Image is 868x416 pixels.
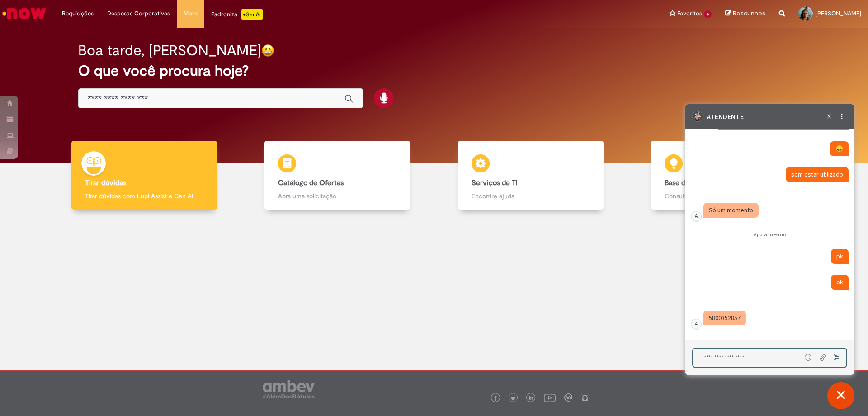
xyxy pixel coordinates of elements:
span: Rascunhos [733,9,765,18]
p: Tirar dúvidas com Lupi Assist e Gen Ai [85,191,203,201]
b: Catálogo de Ofertas [278,178,344,187]
p: Encontre ajuda [472,191,590,201]
span: Requisições [62,9,94,18]
b: Tirar dúvidas [85,178,126,187]
a: Tirar dúvidas Tirar dúvidas com Lupi Assist e Gen Ai [47,141,241,210]
span: 6 [704,10,712,18]
img: logo_footer_youtube.png [544,392,556,403]
span: [PERSON_NAME] [816,10,861,17]
b: Base de Conhecimento [665,178,739,187]
img: logo_footer_facebook.png [493,396,498,401]
div: Padroniza [211,9,263,20]
p: Abra uma solicitação [278,191,396,201]
img: logo_footer_ambev_rotulo_gray.png [263,380,315,398]
img: logo_footer_twitter.png [511,396,515,401]
a: Catálogo de Ofertas Abra uma solicitação [241,141,434,210]
a: Base de Conhecimento Consulte e aprenda [627,141,821,210]
img: happy-face.png [261,44,274,57]
img: logo_footer_workplace.png [564,393,572,402]
p: Consulte e aprenda [665,191,783,201]
span: Favoritos [677,9,702,18]
img: logo_footer_naosei.png [581,393,589,402]
iframe: Suporte do Bate-Papo [685,104,854,375]
img: ServiceNow [1,5,47,23]
p: +GenAi [241,9,263,20]
span: Despesas Corporativas [107,9,170,18]
span: More [184,9,198,18]
img: logo_footer_linkedin.png [529,396,533,401]
button: Fechar conversa de suporte [827,382,854,409]
h2: Boa tarde, [PERSON_NAME] [78,43,261,58]
h2: O que você procura hoje? [78,63,790,79]
a: Serviços de TI Encontre ajuda [434,141,627,210]
a: Rascunhos [725,10,765,18]
b: Serviços de TI [472,178,518,187]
